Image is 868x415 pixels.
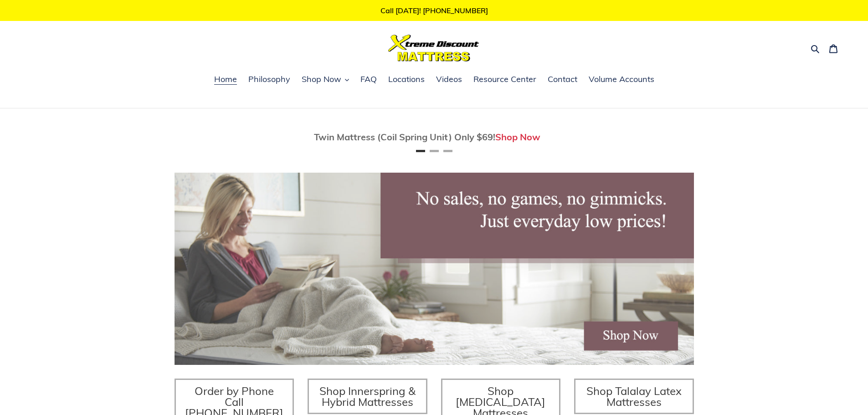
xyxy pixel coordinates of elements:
span: Locations [388,74,425,85]
span: Shop Innerspring & Hybrid Mattresses [319,384,416,409]
span: Videos [436,74,462,85]
span: Philosophy [248,74,290,85]
a: Contact [543,73,582,87]
span: Shop Now [302,74,341,85]
button: Page 2 [430,150,439,152]
a: Videos [431,73,467,87]
span: Volume Accounts [589,74,654,85]
button: Shop Now [297,73,354,87]
a: Home [210,73,241,87]
a: Shop Innerspring & Hybrid Mattresses [308,379,427,414]
a: Shop Talalay Latex Mattresses [574,379,694,414]
span: Twin Mattress (Coil Spring Unit) Only $69! [314,131,495,143]
a: Volume Accounts [584,73,659,87]
a: Shop Now [495,131,540,143]
a: FAQ [356,73,381,87]
a: Resource Center [469,73,541,87]
button: Page 3 [443,150,452,152]
span: Resource Center [473,74,536,85]
span: Shop Talalay Latex Mattresses [586,384,682,409]
span: FAQ [360,74,377,85]
span: Contact [548,74,577,85]
a: Philosophy [244,73,295,87]
img: Xtreme Discount Mattress [388,35,479,61]
span: Home [214,74,237,85]
button: Page 1 [416,150,425,152]
img: herobannermay2022-1652879215306_1200x.jpg [175,173,694,365]
a: Locations [384,73,429,87]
